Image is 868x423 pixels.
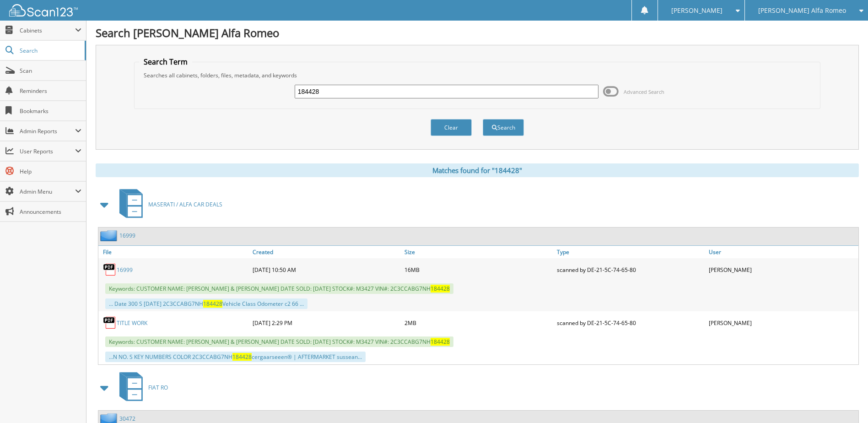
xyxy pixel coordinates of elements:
a: TITLE WORK [117,319,147,327]
span: Advanced Search [624,88,664,95]
div: ... Date 300 S [DATE] 2C3CCABG7NH Vehicle Class Odometer c2 66 ... [105,298,307,309]
span: 184428 [232,353,252,361]
span: Keywords: CUSTOMER NAME: [PERSON_NAME] & [PERSON_NAME] DATE SOLD: [DATE] STOCK#: M3427 VIN#: 2C3C... [105,283,453,294]
a: Type [555,246,706,258]
span: 184428 [203,300,222,308]
span: [PERSON_NAME] [671,8,722,13]
span: Announcements [20,208,81,216]
div: [PERSON_NAME] [706,260,858,279]
a: FIAT RO [114,369,168,406]
span: Search [20,47,80,54]
span: Admin Menu [20,188,75,195]
span: MASERATI / ALFA CAR DEALS [148,201,222,208]
div: Searches all cabinets, folders, files, metadata, and keywords [139,71,815,79]
div: [PERSON_NAME] [706,314,858,332]
span: Scan [20,67,81,75]
button: Search [483,119,524,136]
h1: Search [PERSON_NAME] Alfa Romeo [96,25,859,40]
span: 184428 [431,338,450,346]
span: Cabinets [20,27,75,34]
a: 30472 [119,415,135,423]
a: 16999 [117,266,133,274]
a: Size [402,246,554,258]
legend: Search Term [139,57,192,67]
div: ...N NO. S KEY NUMBERS COLOR 2C3CCABG7NH cergaarseeen® | AFTERMARKET sussean... [105,352,366,362]
span: 184428 [431,285,450,293]
a: File [98,246,250,258]
a: 16999 [119,232,135,239]
div: scanned by DE-21-5C-74-65-80 [555,314,706,332]
div: [DATE] 10:50 AM [250,260,402,279]
span: [PERSON_NAME] Alfa Romeo [758,8,846,13]
img: PDF.png [103,316,117,330]
div: Matches found for "184428" [96,163,859,177]
span: Keywords: CUSTOMER NAME: [PERSON_NAME] & [PERSON_NAME] DATE SOLD: [DATE] STOCK#: M3427 VIN#: 2C3C... [105,336,453,347]
a: MASERATI / ALFA CAR DEALS [114,186,222,222]
div: 2MB [402,314,554,332]
span: Reminders [20,87,81,95]
img: folder2.png [100,230,119,241]
div: [DATE] 2:29 PM [250,314,402,332]
span: Help [20,168,81,175]
span: Bookmarks [20,107,81,115]
img: PDF.png [103,263,117,277]
a: User [706,246,858,258]
span: Admin Reports [20,127,75,135]
span: FIAT RO [148,384,168,391]
div: 16MB [402,260,554,279]
iframe: Chat Widget [822,379,868,423]
div: scanned by DE-21-5C-74-65-80 [555,260,706,279]
button: Clear [431,119,472,136]
img: scan123-logo-white.svg [9,4,78,16]
a: Created [250,246,402,258]
span: User Reports [20,147,75,155]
